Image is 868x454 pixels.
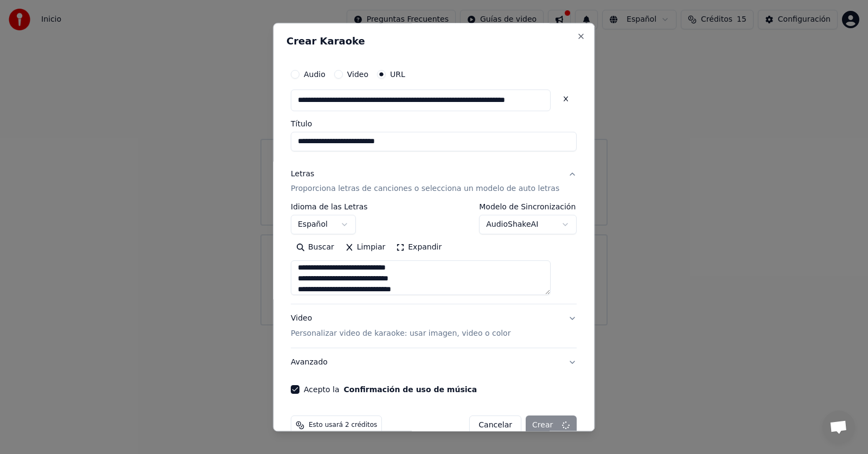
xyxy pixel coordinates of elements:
[286,36,581,46] h2: Crear Karaoke
[291,184,559,195] p: Proporciona letras de canciones o selecciona un modelo de auto letras
[344,386,477,394] button: Acepto la
[291,203,577,304] div: LetrasProporciona letras de canciones o selecciona un modelo de auto letras
[291,120,577,127] label: Título
[480,203,577,211] label: Modelo de Sincronización
[291,203,368,211] label: Idioma de las Letras
[291,169,314,180] div: Letras
[291,239,340,257] button: Buscar
[391,239,448,257] button: Expandir
[291,314,510,340] div: Video
[304,386,477,394] label: Acepto la
[390,71,405,78] label: URL
[304,71,325,78] label: Audio
[291,329,510,340] p: Personalizar video de karaoke: usar imagen, video o color
[470,416,522,436] button: Cancelar
[291,305,577,348] button: VideoPersonalizar video de karaoke: usar imagen, video o color
[347,71,368,78] label: Video
[309,421,377,430] span: Esto usará 2 créditos
[291,160,577,203] button: LetrasProporciona letras de canciones o selecciona un modelo de auto letras
[340,239,391,257] button: Limpiar
[291,349,577,377] button: Avanzado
